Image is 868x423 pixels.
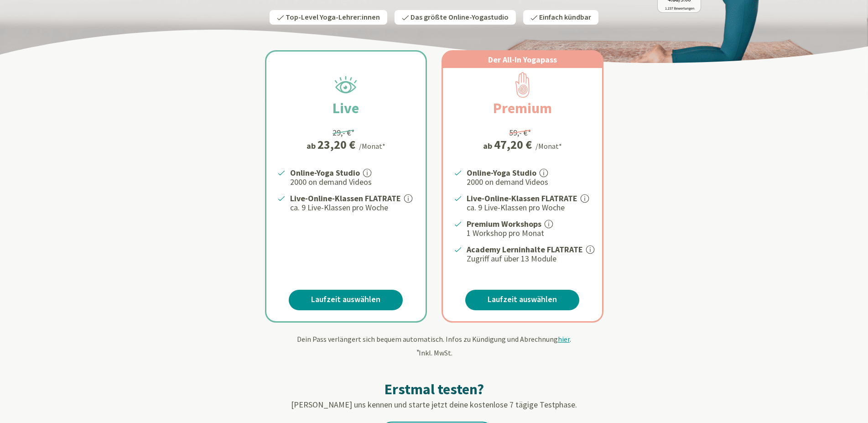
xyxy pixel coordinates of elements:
[167,398,701,411] p: [PERSON_NAME] uns kennen und starte jetzt deine kostenlose 7 tägige Testphase.
[558,334,570,344] span: hier
[290,177,415,188] p: 2000 on demand Videos
[317,139,355,151] div: 23,20 €
[509,126,531,139] div: 59,- €*
[467,253,591,264] p: Zugriff auf über 13 Module
[467,193,577,204] strong: Live-Online-Klassen FLATRATE
[467,228,591,239] p: 1 Workshop pro Monat
[483,140,494,152] span: ab
[167,380,701,398] h2: Erstmal testen?
[467,219,541,229] strong: Premium Workshops
[307,140,317,152] span: ab
[286,12,380,22] span: Top-Level Yoga-Lehrer:innen
[535,141,562,151] div: /Monat*
[471,97,574,119] h2: Premium
[488,54,557,65] span: Der All-In Yogapass
[290,167,360,178] strong: Online-Yoga Studio
[311,97,381,119] h2: Live
[467,244,583,255] strong: Academy Lerninhalte FLATRATE
[494,139,532,151] div: 47,20 €
[467,167,536,178] strong: Online-Yoga Studio
[467,177,591,188] p: 2000 on demand Videos
[539,12,591,22] span: Einfach kündbar
[467,202,591,213] p: ca. 9 Live-Klassen pro Woche
[167,334,701,358] div: Dein Pass verlängert sich bequem automatisch. Infos zu Kündigung und Abrechnung . Inkl. MwSt.
[333,126,355,139] div: 29,- €*
[290,202,415,213] p: ca. 9 Live-Klassen pro Woche
[359,141,385,151] div: /Monat*
[289,290,403,310] a: Laufzeit auswählen
[465,290,579,310] a: Laufzeit auswählen
[290,193,401,204] strong: Live-Online-Klassen FLATRATE
[411,12,509,22] span: Das größte Online-Yogastudio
